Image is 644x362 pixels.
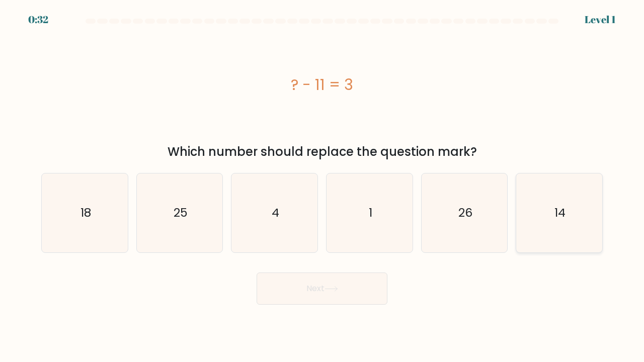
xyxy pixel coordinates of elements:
button: Next [257,273,387,305]
text: 25 [174,204,188,221]
div: 0:32 [28,12,48,27]
text: 1 [368,204,372,221]
div: Which number should replace the question mark? [47,143,597,161]
text: 4 [272,204,279,221]
text: 14 [554,204,566,221]
text: 18 [80,204,91,221]
div: ? - 11 = 3 [41,73,603,96]
div: Level 1 [585,12,616,27]
text: 26 [458,204,472,221]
